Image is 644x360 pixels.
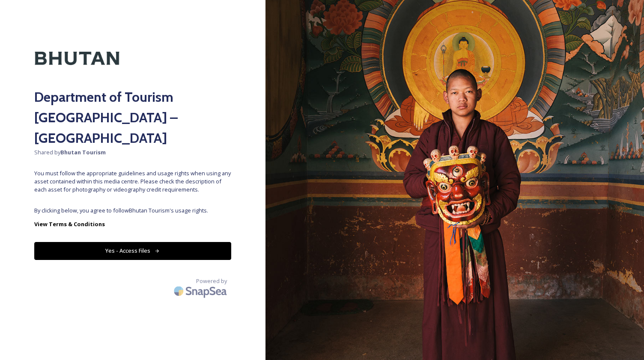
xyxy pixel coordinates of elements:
span: Powered by [196,277,227,285]
span: By clicking below, you agree to follow Bhutan Tourism 's usage rights. [34,207,231,215]
strong: View Terms & Conditions [34,220,105,228]
img: Kingdom-of-Bhutan-Logo.png [34,34,120,83]
button: Yes - Access Files [34,242,231,260]
strong: Bhutan Tourism [60,148,106,156]
h2: Department of Tourism [GEOGRAPHIC_DATA] – [GEOGRAPHIC_DATA] [34,87,231,148]
a: View Terms & Conditions [34,219,231,229]
span: You must follow the appropriate guidelines and usage rights when using any asset contained within... [34,169,231,194]
span: Shared by [34,148,231,156]
img: SnapSea Logo [171,281,231,301]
